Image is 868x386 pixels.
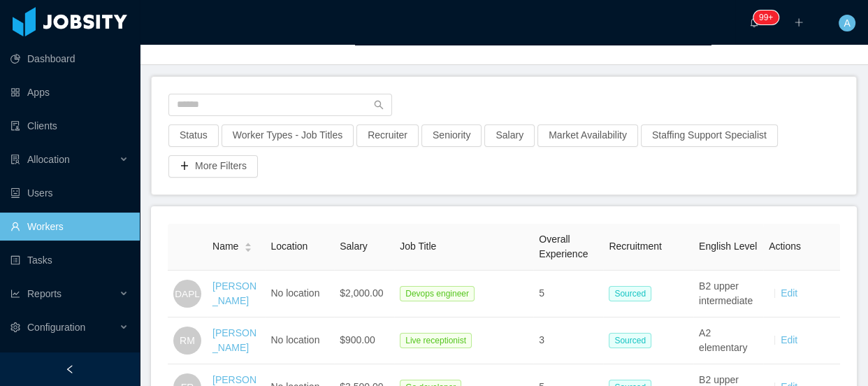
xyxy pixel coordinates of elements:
[270,241,308,252] span: Location
[10,78,129,106] a: icon: appstoreApps
[537,124,638,147] button: Market Availability
[175,280,199,307] span: DAPL
[244,241,252,250] div: Sort
[781,287,797,299] a: Edit
[781,334,797,345] a: Edit
[533,317,603,364] td: 3
[10,246,129,274] a: icon: profileTasks
[245,246,252,250] i: icon: caret-down
[340,241,368,252] span: Salary
[27,154,70,165] span: Allocation
[641,124,778,147] button: Staffing Support Specialist
[168,155,258,178] button: icon: plusMore Filters
[212,280,256,306] a: [PERSON_NAME]
[400,333,472,348] span: Live receptionist
[693,317,763,364] td: A2 elementary
[609,241,661,252] span: Recruitment
[609,286,651,301] span: Sourced
[400,286,475,301] span: Devops engineer
[844,15,850,31] span: A
[340,334,375,345] span: $900.00
[265,271,334,317] td: No location
[539,234,588,259] span: Overall Experience
[27,288,62,299] span: Reports
[27,322,85,333] span: Configuration
[10,322,20,332] i: icon: setting
[794,17,804,27] i: icon: plus
[374,100,384,110] i: icon: search
[10,179,129,207] a: icon: robotUsers
[10,155,20,164] i: icon: solution
[753,10,779,24] sup: 157
[400,241,436,252] span: Job Title
[265,317,334,364] td: No location
[168,124,219,147] button: Status
[340,287,383,299] span: $2,000.00
[222,124,354,147] button: Worker Types - Job Titles
[10,213,129,241] a: icon: userWorkers
[699,241,757,252] span: English Level
[484,124,535,147] button: Salary
[421,124,482,147] button: Seniority
[693,271,763,317] td: B2 upper intermediate
[609,287,657,299] a: Sourced
[609,334,657,345] a: Sourced
[10,45,129,73] a: icon: pie-chartDashboard
[212,327,256,353] a: [PERSON_NAME]
[10,112,129,140] a: icon: auditClients
[356,124,419,147] button: Recruiter
[180,327,195,355] span: RM
[212,239,238,254] span: Name
[609,333,651,348] span: Sourced
[245,241,252,245] i: icon: caret-up
[533,271,603,317] td: 5
[769,241,801,252] span: Actions
[10,289,20,299] i: icon: line-chart
[749,17,759,27] i: icon: bell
